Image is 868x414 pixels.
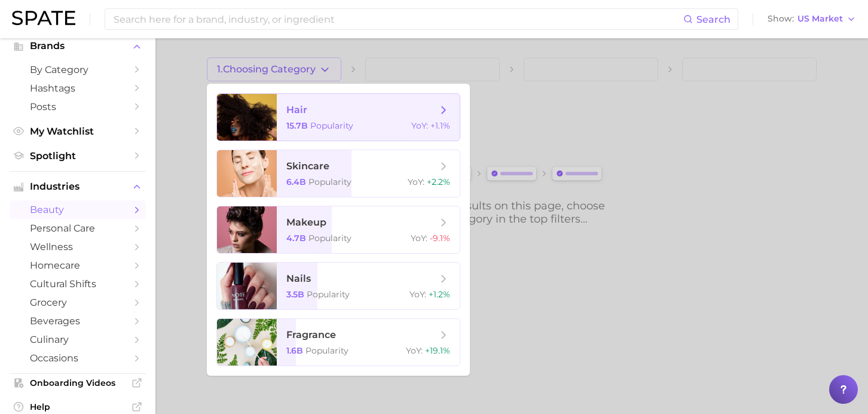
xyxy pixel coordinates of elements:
[10,275,146,293] a: cultural shifts
[10,37,146,55] button: Brands
[286,160,329,172] span: skincare
[286,176,306,187] span: 6.4b
[406,345,423,356] span: YoY :
[30,260,126,271] span: homecare
[286,104,307,115] span: hair
[10,256,146,275] a: homecare
[10,330,146,349] a: culinary
[207,84,470,376] ul: 1.Choosing Category
[286,273,311,284] span: nails
[411,120,428,131] span: YoY :
[286,120,308,131] span: 15.7b
[30,297,126,308] span: grocery
[30,83,126,94] span: Hashtags
[30,181,126,192] span: Industries
[286,329,336,340] span: fragrance
[30,401,126,412] span: Help
[286,289,304,300] span: 3.5b
[797,16,843,22] span: US Market
[30,334,126,345] span: culinary
[10,374,146,392] a: Onboarding Videos
[30,241,126,252] span: wellness
[30,101,126,112] span: Posts
[10,312,146,330] a: beverages
[30,150,126,162] span: Spotlight
[30,352,126,364] span: occasions
[30,278,126,290] span: cultural shifts
[30,378,126,388] span: Onboarding Videos
[10,98,146,116] a: Posts
[112,9,683,29] input: Search here for a brand, industry, or ingredient
[30,126,126,137] span: My Watchlist
[307,289,350,300] span: Popularity
[286,217,326,228] span: makeup
[10,79,146,98] a: Hashtags
[430,233,450,243] span: -9.1%
[30,315,126,327] span: beverages
[696,14,731,25] span: Search
[10,122,146,141] a: My Watchlist
[12,11,75,25] img: SPATE
[430,120,450,131] span: +1.1%
[305,345,349,356] span: Popularity
[30,41,126,51] span: Brands
[310,120,353,131] span: Popularity
[30,64,126,75] span: by Category
[427,176,450,187] span: +2.2%
[425,345,450,356] span: +19.1%
[30,204,126,215] span: beauty
[10,293,146,312] a: grocery
[411,233,427,243] span: YoY :
[10,147,146,165] a: Spotlight
[429,289,450,300] span: +1.2%
[10,219,146,238] a: personal care
[10,349,146,367] a: occasions
[286,345,303,356] span: 1.6b
[10,178,146,196] button: Industries
[765,11,859,27] button: ShowUS Market
[409,289,426,300] span: YoY :
[408,176,424,187] span: YoY :
[10,238,146,256] a: wellness
[308,176,352,187] span: Popularity
[10,60,146,79] a: by Category
[768,16,794,22] span: Show
[30,223,126,234] span: personal care
[10,200,146,219] a: beauty
[286,233,306,243] span: 4.7b
[308,233,352,243] span: Popularity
